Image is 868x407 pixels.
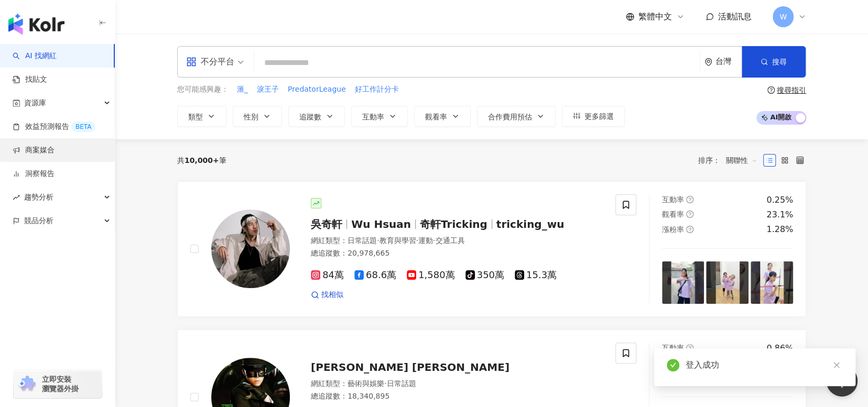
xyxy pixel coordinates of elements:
[662,210,684,218] span: 觀看率
[13,122,95,132] a: 效益預測報告BETA
[186,53,234,70] div: 不分平台
[354,270,396,281] span: 68.6萬
[186,57,197,67] span: appstore
[562,106,625,127] button: 更多篩選
[177,181,806,317] a: KOL Avatar吳奇軒Wu Hsuan奇軒Trickingtricking_wu網紅類型：日常話題·教育與學習·運動·交通工具總追蹤數：20,978,66584萬68.6萬1,580萬350...
[742,46,806,78] button: 搜尋
[766,209,793,221] div: 23.1%
[177,84,229,95] span: 您可能感興趣：
[256,84,279,95] button: 淚王子
[311,218,342,230] span: 吳奇軒
[351,218,411,230] span: Wu Hsuan
[24,185,53,209] span: 趨勢分析
[311,290,343,300] a: 找相似
[766,194,793,206] div: 0.25%
[8,14,64,35] img: logo
[686,226,693,233] span: question-circle
[311,236,603,246] div: 網紅類型 ：
[772,58,787,66] span: 搜尋
[311,391,603,402] div: 總追蹤數 ： 18,340,895
[477,106,556,127] button: 合作費用預估
[348,379,384,388] span: 藝術與娛樂
[751,261,793,304] img: post-image
[433,236,435,245] span: ·
[288,106,345,127] button: 追蹤數
[416,236,418,245] span: ·
[706,261,748,304] img: post-image
[407,270,455,281] span: 1,580萬
[185,156,219,164] span: 10,000+
[662,344,684,352] span: 互動率
[418,236,433,245] span: 運動
[355,84,399,95] span: 好工作計分卡
[311,248,603,259] div: 總追蹤數 ： 20,978,665
[287,84,346,95] button: PredatorLeague
[177,106,226,127] button: 類型
[379,236,416,245] span: 教育與學習
[299,113,321,121] span: 追蹤數
[321,290,343,300] span: 找相似
[244,113,258,121] span: 性別
[638,11,672,23] span: 繁體中文
[188,113,203,121] span: 類型
[662,225,684,234] span: 漲粉率
[351,106,408,127] button: 互動率
[288,84,346,95] span: PredatorLeague
[13,169,55,179] a: 洞察報告
[584,112,614,120] span: 更多篩選
[24,209,53,233] span: 競品分析
[704,58,712,66] span: environment
[414,106,471,127] button: 觀看率
[662,195,684,204] span: 互動率
[667,359,679,371] span: check-circle
[496,218,565,230] span: tricking_wu
[766,343,793,354] div: 0.86%
[515,270,557,281] span: 15.3萬
[348,236,377,245] span: 日常話題
[662,261,704,304] img: post-image
[13,51,57,61] a: searchAI 找網紅
[777,86,806,94] div: 搜尋指引
[425,113,447,121] span: 觀看率
[354,84,399,95] button: 好工作計分卡
[686,344,693,351] span: question-circle
[377,236,379,245] span: ·
[833,361,840,369] span: close
[13,194,20,201] span: rise
[686,359,843,371] div: 登入成功
[17,376,37,392] img: chrome extension
[311,361,509,373] span: [PERSON_NAME] [PERSON_NAME]
[726,152,757,169] span: 關聯性
[311,379,603,389] div: 網紅類型 ：
[767,86,775,94] span: question-circle
[420,218,487,230] span: 奇軒Tricking
[435,236,464,245] span: 交通工具
[257,84,279,95] span: 淚王子
[237,84,248,95] span: 滙_
[362,113,384,121] span: 互動率
[42,375,79,393] span: 立即安裝 瀏覽器外掛
[488,113,532,121] span: 合作費用預估
[698,152,763,169] div: 排序：
[715,57,742,66] div: 台灣
[766,224,793,235] div: 1.28%
[779,11,787,23] span: W
[211,210,290,288] img: KOL Avatar
[177,156,226,164] div: 共 筆
[686,211,693,218] span: question-circle
[384,379,386,388] span: ·
[24,91,46,115] span: 資源庫
[718,12,752,21] span: 活動訊息
[14,370,102,398] a: chrome extension立即安裝 瀏覽器外掛
[13,74,47,85] a: 找貼文
[233,106,282,127] button: 性別
[13,145,55,156] a: 商案媒合
[465,270,504,281] span: 350萬
[386,379,416,388] span: 日常話題
[686,196,693,203] span: question-circle
[236,84,248,95] button: 滙_
[311,270,344,281] span: 84萬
